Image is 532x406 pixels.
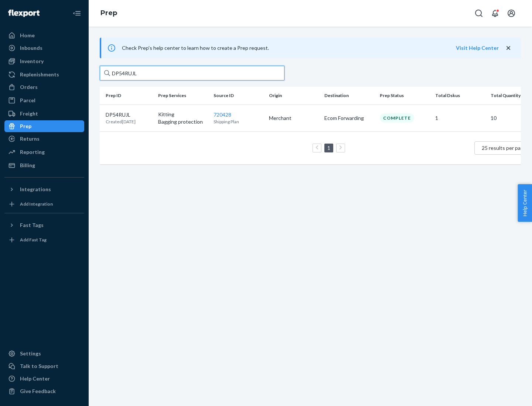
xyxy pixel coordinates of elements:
[20,186,51,193] div: Integrations
[4,348,84,359] a: Settings
[20,83,38,91] div: Orders
[20,162,35,169] div: Billing
[4,219,84,231] button: Fast Tags
[518,184,532,222] button: Help Center
[504,6,519,21] button: Open account menu
[20,375,50,382] div: Help Center
[435,114,485,122] p: 1
[4,108,84,120] a: Freight
[214,118,263,125] p: Shipping Plan
[95,3,123,24] ol: breadcrumbs
[324,114,374,122] p: Ecom Forwarding
[20,71,59,78] div: Replenishments
[158,111,208,118] p: Kitting
[321,87,377,104] th: Destination
[4,120,84,132] a: Prep
[20,362,58,370] div: Talk to Support
[380,113,414,123] div: Complete
[488,6,502,21] button: Open notifications
[106,118,136,125] p: Created [DATE]
[20,44,42,52] div: Inbounds
[100,9,117,17] a: Prep
[69,6,84,21] button: Close Navigation
[4,159,84,171] a: Billing
[4,42,84,54] a: Inbounds
[20,237,47,243] div: Add Fast Tag
[122,45,269,51] span: Check Prep's help center to learn how to create a Prep request.
[20,32,35,39] div: Home
[456,44,499,52] button: Visit Help Center
[4,55,84,67] a: Inventory
[106,111,136,118] p: DP54RUJL
[4,373,84,385] a: Help Center
[377,87,432,104] th: Prep Status
[20,350,41,357] div: Settings
[4,30,84,41] a: Home
[20,110,38,117] div: Freight
[269,114,318,122] p: Merchant
[4,69,84,80] a: Replenishments
[482,145,526,151] span: 25 results per page
[8,10,40,17] img: Flexport logo
[20,388,56,395] div: Give Feedback
[4,234,84,246] a: Add Fast Tag
[4,81,84,93] a: Orders
[214,111,231,118] a: 720428
[4,385,84,397] button: Give Feedback
[326,145,332,151] a: Page 1 is your current page
[432,87,488,104] th: Total Dskus
[471,6,486,21] button: Open Search Box
[266,87,321,104] th: Origin
[20,97,35,104] div: Parcel
[20,221,44,229] div: Fast Tags
[100,87,155,104] th: Prep ID
[4,183,84,195] button: Integrations
[4,146,84,158] a: Reporting
[100,66,284,80] input: Search prep jobs
[158,118,208,125] p: Bagging protection
[20,201,53,207] div: Add Integration
[4,94,84,106] a: Parcel
[4,198,84,210] a: Add Integration
[211,87,266,104] th: Source ID
[4,133,84,145] a: Returns
[20,148,45,156] div: Reporting
[20,58,44,65] div: Inventory
[20,123,31,130] div: Prep
[505,44,512,52] button: close
[155,87,211,104] th: Prep Services
[20,135,40,142] div: Returns
[4,360,84,372] a: Talk to Support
